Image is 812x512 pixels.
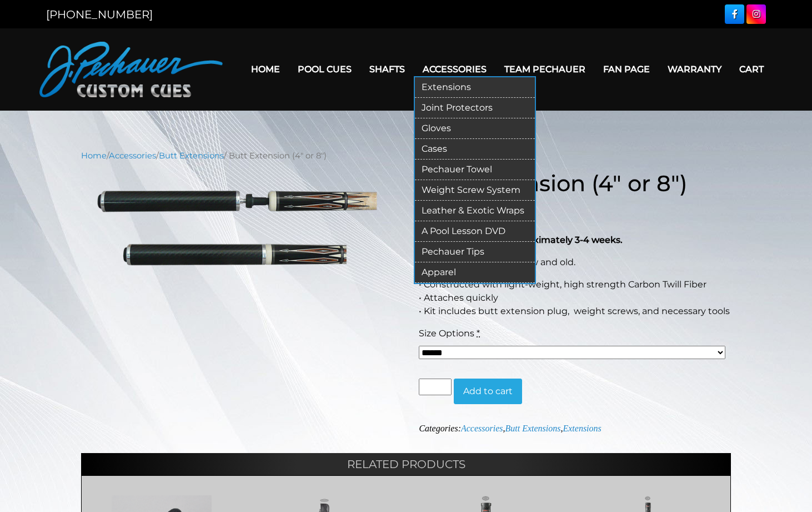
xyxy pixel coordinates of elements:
h2: Related products [81,453,731,475]
input: Product quantity [419,379,451,395]
a: Team Pechauer [495,55,594,83]
a: Weight Screw System [415,180,535,201]
a: Warranty [659,55,730,83]
a: Accessories [414,55,495,83]
button: Add to cart [454,379,522,404]
a: Home [81,151,107,161]
p: • Constructed with light-weight, high strength Carbon Twill Fiber • Attaches quickly • Kit includ... [419,278,731,318]
a: A Pool Lesson DVD [415,221,535,242]
span: Size Options [419,328,474,339]
p: Fits all Pechauer cues, new and old. [419,256,731,269]
a: Leather & Exotic Wraps [415,201,535,221]
a: Butt Extensions [159,151,224,161]
h1: Butt Extension (4″ or 8″) [419,170,731,197]
a: Pechauer Towel [415,160,535,180]
a: Pechauer Tips [415,242,535,262]
span: Categories: , , [419,424,601,433]
a: Butt Extensions [505,424,560,433]
abbr: required [477,328,480,339]
img: 8 Butt Extension [81,184,393,271]
a: Joint Protectors [415,98,535,118]
a: Gloves [415,118,535,139]
a: Accessories [461,424,503,433]
a: Extensions [563,424,601,433]
a: Shafts [360,55,414,83]
a: Cases [415,139,535,160]
img: Pechauer Custom Cues [39,42,223,97]
nav: Breadcrumb [81,150,731,162]
a: Fan Page [594,55,659,83]
a: Cart [730,55,773,83]
a: Accessories [109,151,156,161]
a: Apparel [415,262,535,283]
a: Home [242,55,289,83]
a: Pool Cues [289,55,360,83]
a: [PHONE_NUMBER] [46,8,153,21]
a: Extensions [415,77,535,98]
